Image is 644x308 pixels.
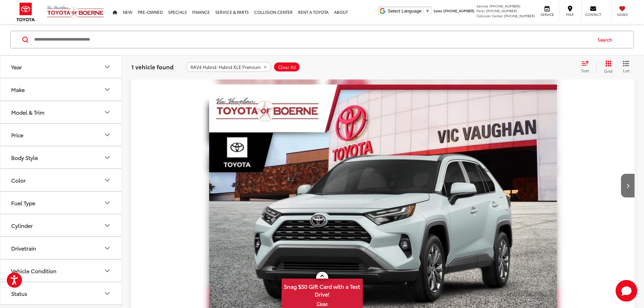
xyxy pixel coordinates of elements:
button: CylinderCylinder [0,214,122,236]
span: Select Language [388,8,422,14]
div: Model & Trim [103,108,111,116]
button: StatusStatus [0,282,122,304]
button: Next image [621,174,635,197]
button: Select sort value [578,60,596,74]
div: Drivetrain [11,245,36,251]
button: PricePrice [0,124,122,146]
div: Model & Trim [11,109,44,115]
div: Drivetrain [103,244,111,252]
span: 1 vehicle found [131,63,174,71]
div: Color [103,176,111,184]
span: Parts [476,8,485,13]
div: Color [11,177,26,183]
div: Body Style [11,154,38,161]
button: List View [618,60,635,74]
span: Grid [604,68,613,74]
button: remove RAV4%20Hybrid: Hybrid%20XLE%20Premium [186,62,271,72]
button: DrivetrainDrivetrain [0,237,122,259]
span: RAV4 Hybrid: Hybrid XLE Premium [191,64,261,70]
button: YearYear [0,56,122,78]
svg: Start Chat [616,280,637,302]
div: Body Style [103,153,111,162]
span: Saved [615,12,630,17]
span: [PHONE_NUMBER] [489,3,520,8]
input: Search by Make, Model, or Keyword [34,31,591,48]
button: Fuel TypeFuel Type [0,192,122,214]
div: Fuel Type [103,199,111,207]
a: Select Language​ [388,8,430,14]
div: Cylinder [103,221,111,230]
div: Year [103,63,111,71]
span: Service [476,3,488,8]
div: Make [11,86,25,93]
div: Fuel Type [11,199,35,206]
span: ​ [423,8,424,14]
span: Collision Center [476,13,503,18]
div: Status [11,290,27,297]
img: Vic Vaughan Toyota of Boerne [47,5,104,19]
button: MakeMake [0,78,122,100]
span: Contact [585,12,601,17]
div: Cylinder [11,222,33,229]
div: Make [103,86,111,94]
button: ColorColor [0,169,122,191]
div: Year [11,64,22,70]
div: Price [11,132,23,138]
button: Grid View [596,60,618,74]
button: Vehicle ConditionVehicle Condition [0,260,122,282]
span: Clear All [278,64,296,70]
span: Snag $50 Gift Card with a Test Drive! [282,279,362,300]
div: Vehicle Condition [11,267,57,274]
div: Status [103,289,111,298]
span: List [623,68,629,73]
span: Sort [581,68,589,73]
span: [PHONE_NUMBER] [443,8,474,13]
button: Model & TrimModel & Trim [0,101,122,123]
button: Body StyleBody Style [0,146,122,168]
div: Vehicle Condition [103,267,111,275]
span: Map [562,12,577,17]
button: Clear All [273,62,300,72]
button: Search [591,31,622,48]
span: Sales [434,8,442,13]
span: Service [539,12,555,17]
button: Toggle Chat Window [616,280,637,302]
span: [PHONE_NUMBER] [486,8,517,13]
span: [PHONE_NUMBER] [504,13,535,18]
div: Price [103,131,111,139]
span: ▼ [425,8,430,14]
